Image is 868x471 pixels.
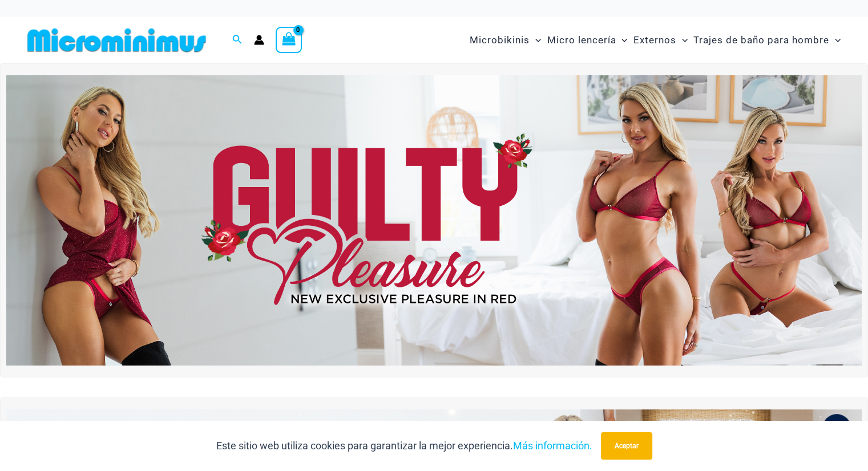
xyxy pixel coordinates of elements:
span: Alternar menú [829,26,841,55]
a: Más información. [513,440,592,452]
font: Aceptar [615,442,639,450]
img: MM SHOP LOGO PLANO [23,27,211,53]
span: Alternar menú [530,26,541,55]
a: Ver carrito de compras, vacío [276,27,302,53]
a: Trajes de baño para hombreAlternar menúAlternar menú [691,23,843,58]
font: Micro lencería [547,34,616,46]
font: Microbikinis [470,34,530,46]
font: Trajes de baño para hombre [693,34,829,46]
font: Este sitio web utiliza cookies para garantizar la mejor experiencia. [216,440,513,452]
a: Micro lenceríaAlternar menúAlternar menú [544,23,630,58]
a: MicrobikinisAlternar menúAlternar menú [467,23,544,58]
span: Alternar menú [616,26,627,55]
a: Enlace del icono de la cuenta [254,35,264,45]
button: Aceptar [601,432,652,460]
a: ExternosAlternar menúAlternar menú [631,23,691,58]
span: Alternar menú [676,26,688,55]
img: Placeres Culpables Lencería Roja [6,75,862,366]
font: Externos [633,34,676,46]
nav: Navegación del sitio [465,21,845,59]
a: Enlace del icono de búsqueda [232,33,243,47]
